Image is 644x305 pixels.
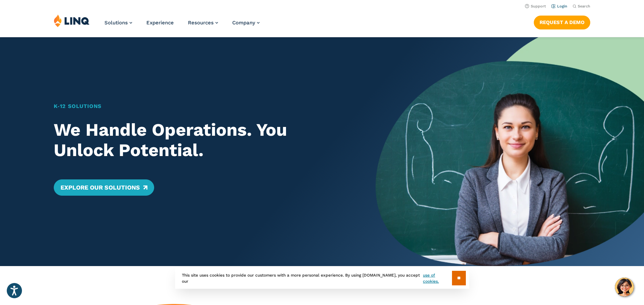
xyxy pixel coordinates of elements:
[104,14,260,37] nav: Primary Navigation
[54,14,90,27] img: LINQ | K‑12 Software
[146,20,174,26] a: Experience
[573,4,590,9] button: Open Search Bar
[188,20,214,26] span: Resources
[54,179,154,196] a: Explore Our Solutions
[232,20,255,26] span: Company
[175,267,469,289] div: This site uses cookies to provide our customers with a more personal experience. By using [DOMAIN...
[54,102,350,110] h1: K‑12 Solutions
[104,20,128,26] span: Solutions
[54,120,350,160] h2: We Handle Operations. You Unlock Potential.
[104,20,132,26] a: Solutions
[615,278,634,297] button: Hello, have a question? Let’s chat.
[423,272,452,284] a: use of cookies.
[578,4,590,8] span: Search
[525,4,546,8] a: Support
[534,16,590,29] a: Request a Demo
[188,20,218,26] a: Resources
[232,20,260,26] a: Company
[534,14,590,29] nav: Button Navigation
[376,37,644,266] img: Home Banner
[551,4,567,8] a: Login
